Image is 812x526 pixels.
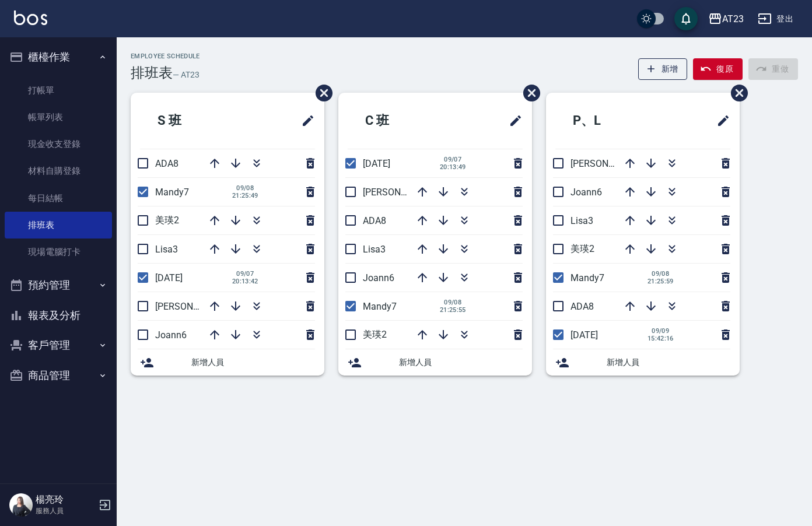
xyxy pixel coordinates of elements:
h2: P、L [555,100,664,142]
button: AT23 [703,7,748,31]
span: 09/08 [647,270,674,278]
span: 刪除班表 [307,76,334,110]
button: 報表及分析 [5,300,112,331]
h5: 楊亮玲 [36,494,95,506]
p: 服務人員 [36,506,95,516]
span: 09/08 [440,299,466,306]
span: 美瑛2 [570,243,594,254]
span: [PERSON_NAME]19 [570,158,651,169]
span: 修改班表的標題 [294,107,315,135]
a: 每日結帳 [5,185,112,212]
h2: C 班 [348,100,454,142]
span: [PERSON_NAME]19 [363,187,443,198]
a: 現場電腦打卡 [5,239,112,265]
span: 刪除班表 [722,76,750,110]
span: 刪除班表 [514,76,542,110]
div: AT23 [722,12,744,26]
span: [DATE] [570,329,598,341]
img: Person [9,493,33,517]
span: 修改班表的標題 [502,107,523,135]
button: 客戶管理 [5,330,112,360]
div: 新增人員 [338,349,532,376]
span: Mandy7 [363,301,397,312]
span: [DATE] [363,158,390,169]
span: Lisa3 [155,244,178,255]
h2: S 班 [140,100,246,142]
button: 商品管理 [5,360,112,391]
div: 新增人員 [131,349,324,376]
img: Logo [14,10,47,25]
span: 新增人員 [191,356,315,369]
button: 復原 [693,58,743,80]
a: 帳單列表 [5,104,112,131]
span: Lisa3 [363,244,386,255]
a: 排班表 [5,212,112,239]
span: ADA8 [570,301,594,312]
h6: — AT23 [173,69,199,81]
span: 新增人員 [607,356,730,369]
button: 櫃檯作業 [5,42,112,72]
span: 美瑛2 [155,215,179,226]
span: 09/09 [647,327,674,335]
span: Joann6 [363,272,394,283]
span: 09/07 [232,270,258,278]
button: 新增 [638,58,688,80]
span: 21:25:49 [232,192,258,199]
span: Joann6 [155,329,187,341]
span: ADA8 [155,158,178,169]
span: 15:42:16 [647,335,674,342]
button: 預約管理 [5,270,112,300]
span: 新增人員 [399,356,523,369]
button: 登出 [753,8,798,30]
a: 現金收支登錄 [5,131,112,157]
span: 20:13:42 [232,278,258,285]
span: ADA8 [363,215,386,226]
span: Joann6 [570,187,602,198]
span: 21:25:59 [647,278,674,285]
h3: 排班表 [131,65,173,81]
span: [DATE] [155,272,183,283]
span: 20:13:49 [440,163,466,171]
span: 21:25:55 [440,306,466,314]
h2: Employee Schedule [131,52,200,60]
div: 新增人員 [546,349,740,376]
button: save [674,7,698,30]
span: [PERSON_NAME]19 [155,301,236,312]
span: 09/07 [440,156,466,163]
span: Mandy7 [155,187,189,198]
span: Lisa3 [570,215,593,226]
span: 09/08 [232,184,258,192]
a: 打帳單 [5,77,112,104]
span: Mandy7 [570,272,604,283]
span: 美瑛2 [363,329,387,340]
a: 材料自購登錄 [5,157,112,184]
span: 修改班表的標題 [709,107,730,135]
